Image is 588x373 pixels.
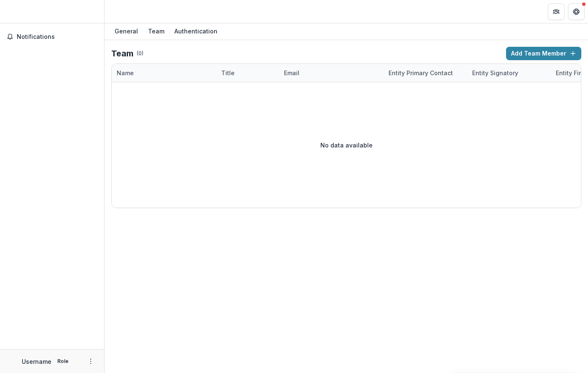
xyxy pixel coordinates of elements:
[568,3,585,20] button: Get Help
[171,25,221,37] div: Authentication
[548,3,565,20] button: Partners
[171,23,221,40] a: Authentication
[216,69,240,77] div: Title
[216,64,279,82] div: Title
[111,48,133,58] h2: Team
[145,23,168,40] a: Team
[145,25,168,37] div: Team
[279,64,383,82] div: Email
[3,30,101,43] button: Notifications
[22,357,51,366] p: Username
[137,50,143,57] p: ( 0 )
[112,64,216,82] div: Name
[320,141,373,150] p: No data available
[467,64,551,82] div: Entity Signatory
[383,64,467,82] div: Entity Primary Contact
[86,356,96,366] button: More
[55,358,71,365] p: Role
[112,69,139,77] div: Name
[467,69,523,77] div: Entity Signatory
[111,25,141,37] div: General
[17,33,97,41] span: Notifications
[506,47,581,60] button: Add Team Member
[279,69,304,77] div: Email
[111,23,141,40] a: General
[383,69,458,77] div: Entity Primary Contact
